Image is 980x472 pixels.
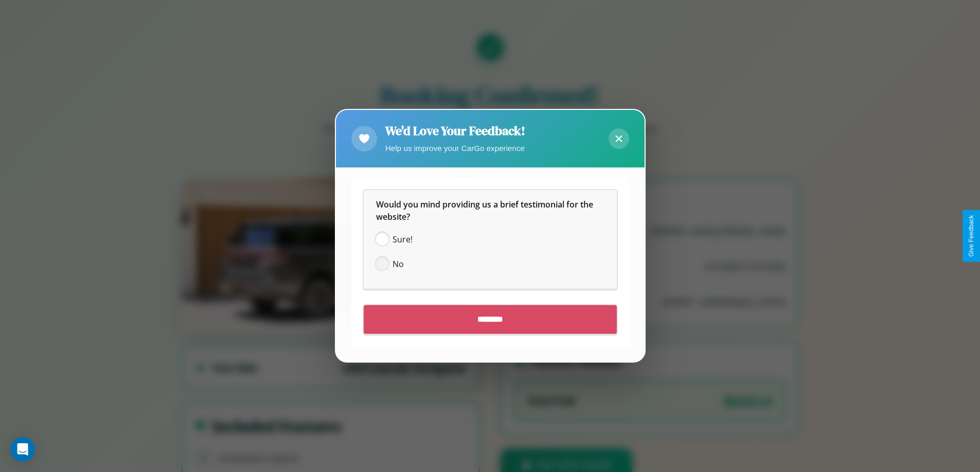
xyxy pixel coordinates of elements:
[385,122,525,139] h2: We'd Love Your Feedback!
[968,215,975,257] div: Give Feedback
[10,437,35,462] div: Open Intercom Messenger
[385,141,525,155] p: Help us improve your CarGo experience
[376,199,595,223] span: Would you mind providing us a brief testimonial for the website?
[393,234,413,246] span: Sure!
[393,258,404,271] span: No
